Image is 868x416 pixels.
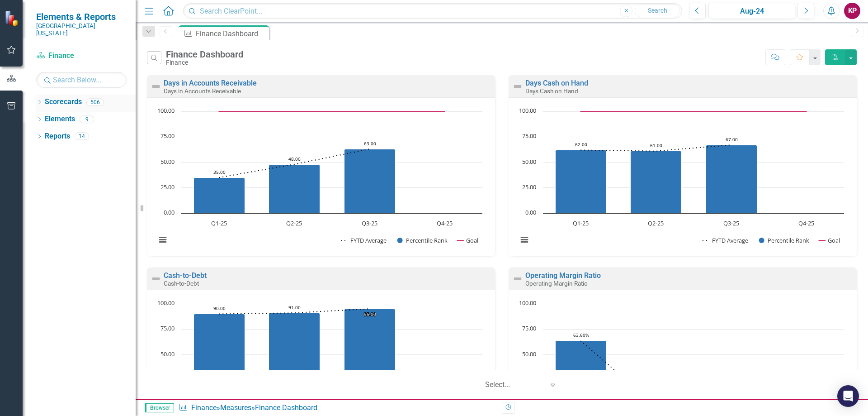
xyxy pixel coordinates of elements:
[160,183,175,191] text: 25.00
[512,81,523,92] img: Not Defined
[5,10,20,26] img: ClearPoint Strategy
[522,324,536,332] text: 75.00
[631,151,682,213] path: Q2-25, 61. Percentile Rank.
[362,219,377,227] text: Q3-25
[522,350,536,358] text: 50.00
[160,324,175,332] text: 75.00
[45,97,82,107] a: Scorecards
[217,147,372,179] g: FYTD Average, series 1 of 3. Line with 4 data points.
[397,236,448,244] button: Show Percentile Rank
[522,132,536,140] text: 75.00
[213,305,226,311] text: 90.00
[288,304,301,311] text: 91.00
[166,49,243,59] div: Finance Dashboard
[579,302,808,306] g: Goal, series 3 of 3. Line with 4 data points.
[635,5,680,17] button: Search
[255,403,317,412] div: Finance Dashboard
[191,403,217,412] a: Finance
[759,236,810,244] button: Show Percentile Rank
[525,79,588,87] a: Days Cash on Hand
[364,140,376,147] text: 63.00
[286,219,302,227] text: Q2-25
[519,299,536,307] text: 100.00
[75,133,89,140] div: 14
[151,273,161,284] img: Not Defined
[579,110,808,113] g: Goal, series 3 of 3. Line with 4 data points.
[164,87,241,95] small: Days in Accounts Receivable
[573,219,589,227] text: Q1-25
[217,307,372,316] g: FYTD Average, series 1 of 3. Line with 4 data points.
[194,304,445,406] g: Percentile Rank, series 2 of 3. Bar series with 4 bars.
[45,131,70,142] a: Reports
[344,309,396,406] path: Q3-25, 95. Percentile Rank.
[457,236,478,244] button: Show Goal
[819,236,840,244] button: Show Goal
[217,302,447,306] g: Goal, series 3 of 3. Line with 4 data points.
[525,280,588,287] small: Operating Margin Ratio
[513,107,852,254] div: Chart. Highcharts interactive chart.
[45,114,75,124] a: Elements
[194,314,245,406] path: Q1-25, 90. Percentile Rank.
[160,158,175,166] text: 50.00
[164,280,199,287] small: Cash-to-Debt
[556,111,807,214] g: Percentile Rank, series 2 of 3. Bar series with 4 bars.
[522,183,536,191] text: 25.00
[160,132,175,140] text: 75.00
[525,208,536,216] text: 0.00
[220,403,251,412] a: Measures
[151,81,161,92] img: Not Defined
[269,164,320,213] path: Q2-25, 48. Percentile Rank.
[798,219,814,227] text: Q4-25
[157,299,175,307] text: 100.00
[837,385,859,407] div: Open Intercom Messenger
[522,158,536,166] text: 50.00
[36,11,127,22] span: Elements & Reports
[164,271,207,280] a: Cash-to-Debt
[556,150,607,213] path: Q1-25, 62. Percentile Rank.
[86,98,104,106] div: 506
[525,271,601,280] a: Operating Margin Ratio
[648,7,667,14] span: Search
[573,332,589,338] text: 63.60%
[151,107,487,254] svg: Interactive chart
[364,311,376,317] text: 95.00
[708,3,795,19] button: Aug-24
[157,106,175,115] text: 100.00
[36,51,127,61] a: Finance
[703,236,749,244] button: Show FYTD Average
[217,110,447,113] g: Goal, series 3 of 3. Line with 4 data points.
[648,219,664,227] text: Q2-25
[151,107,491,254] div: Chart. Highcharts interactive chart.
[194,177,245,213] path: Q1-25, 35. Percentile Rank.
[437,219,453,227] text: Q4-25
[288,156,301,162] text: 48.00
[213,169,226,175] text: 35.00
[196,28,267,39] div: Finance Dashboard
[712,6,792,17] div: Aug-24
[145,403,174,412] span: Browser
[160,350,175,358] text: 50.00
[556,304,807,406] g: Percent of Target, series 2 of 3. Bar series with 4 bars.
[575,141,587,148] text: 62.00
[156,234,169,246] button: View chart menu, Chart
[179,403,495,413] div: » »
[518,234,531,246] button: View chart menu, Chart
[344,149,396,213] path: Q3-25, 63. Percentile Rank.
[706,145,757,213] path: Q3-25, 67. Percentile Rank.
[512,273,523,284] img: Not Defined
[269,313,320,406] path: Q2-25, 91. Percentile Rank.
[166,59,243,66] div: Finance
[525,87,578,95] small: Days Cash on Hand
[36,22,127,37] small: [GEOGRAPHIC_DATA][US_STATE]
[513,107,849,254] svg: Interactive chart
[519,106,536,115] text: 100.00
[211,219,227,227] text: Q1-25
[164,208,175,216] text: 0.00
[164,79,257,87] a: Days in Accounts Receivable
[726,136,738,143] text: 67.00
[650,142,662,148] text: 61.00
[80,115,94,123] div: 9
[844,3,860,19] button: KP
[723,219,739,227] text: Q3-25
